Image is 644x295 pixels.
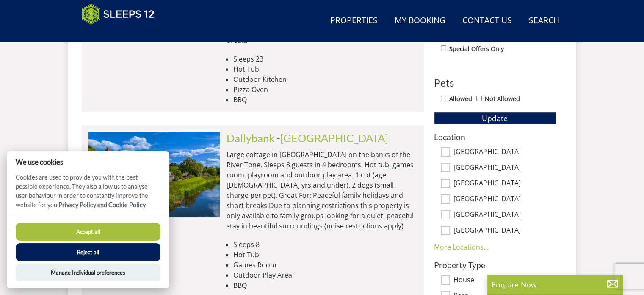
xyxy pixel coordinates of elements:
label: [GEOGRAPHIC_DATA] [453,179,556,188]
span: - [276,132,388,144]
label: House [453,276,556,285]
label: [GEOGRAPHIC_DATA] [453,163,556,173]
button: Accept all [16,223,160,241]
li: Sleeps 8 [233,239,417,250]
label: [GEOGRAPHIC_DATA] [453,211,556,220]
img: Sleeps 12 [82,3,155,25]
a: [GEOGRAPHIC_DATA] [280,132,388,144]
h3: Location [434,132,556,141]
label: Allowed [449,94,472,104]
span: Update [482,113,508,123]
a: Privacy Policy and Cookie Policy [58,201,146,208]
li: Hot Tub [233,64,417,74]
p: Cookies are used to provide you with the best possible experience. They also allow us to analyse ... [7,173,169,216]
p: Enquire Now [492,279,619,290]
a: Dallybank [227,132,274,144]
label: [GEOGRAPHIC_DATA] [453,195,556,204]
button: Update [434,112,556,124]
iframe: Customer reviews powered by Trustpilot [77,30,166,37]
li: BBQ [233,280,417,290]
li: Games Room [233,260,417,270]
label: Not Allowed [485,94,520,104]
button: Reject all [16,243,160,261]
button: Manage Individual preferences [16,264,160,281]
h3: Pets [434,77,556,88]
label: Special Offers Only [449,44,504,53]
a: Contact Us [459,11,515,31]
h2: We use cookies [7,158,169,166]
a: My Booking [391,11,449,31]
li: Hot Tub [233,250,417,260]
a: Search [525,11,563,31]
img: riverside-somerset-holiday-accommodation-home-sleeps-8.original.jpg [88,132,220,217]
p: Large cottage in [GEOGRAPHIC_DATA] on the banks of the River Tone. Sleeps 8 guests in 4 bedrooms.... [227,149,417,231]
label: [GEOGRAPHIC_DATA] [453,148,556,157]
li: Outdoor Kitchen [233,74,417,84]
li: Outdoor Play Area [233,270,417,280]
a: Properties [327,11,381,31]
li: BBQ [233,95,417,105]
li: Pizza Oven [233,84,417,95]
a: More Locations... [434,242,489,252]
h3: Property Type [434,261,556,270]
li: Sleeps 23 [233,54,417,64]
label: [GEOGRAPHIC_DATA] [453,226,556,236]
